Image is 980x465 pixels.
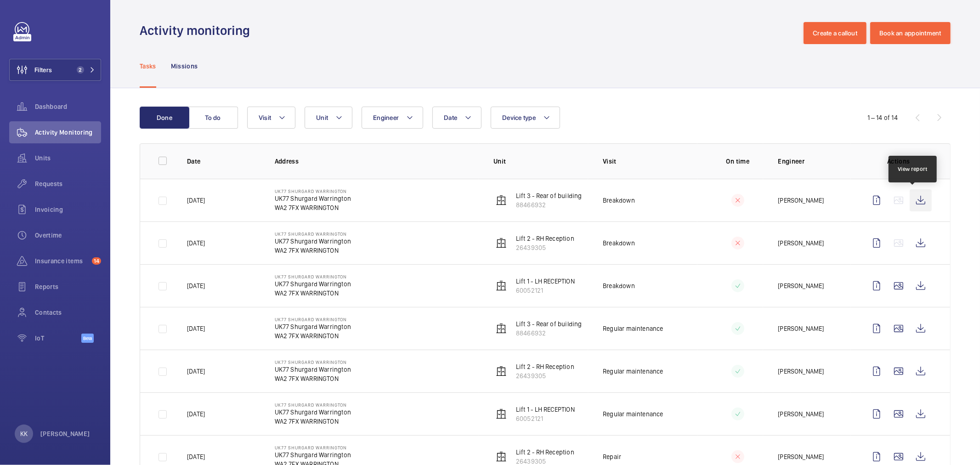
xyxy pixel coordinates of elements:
p: Repair [603,452,621,461]
p: Lift 3 - Rear of building [516,191,582,200]
p: UK77 Shurgard Warrington [275,450,351,459]
p: [PERSON_NAME] [778,452,824,461]
p: WA2 7FX WARRINGTON [275,246,351,255]
button: Visit [247,107,295,129]
p: WA2 7FX WARRINGTON [275,203,351,212]
span: Activity Monitoring [35,128,101,137]
p: Lift 3 - Rear of building [516,319,582,329]
p: 26439305 [516,243,574,252]
p: Breakdown [603,238,635,248]
button: Date [432,107,482,129]
p: [DATE] [187,409,205,419]
button: To do [188,107,238,129]
p: [PERSON_NAME] [778,281,824,290]
span: Visit [259,114,271,121]
span: Engineer [373,114,399,121]
p: Address [275,157,479,166]
p: UK77 Shurgard Warrington [275,317,351,322]
p: [DATE] [187,196,205,205]
span: Filters [34,65,52,74]
img: elevator.svg [496,195,507,206]
p: Lift 2 - RH Reception [516,448,574,457]
button: Unit [305,107,352,129]
span: Device type [502,114,536,121]
p: UK77 Shurgard Warrington [275,359,351,365]
span: Unit [316,114,328,121]
button: Create a callout [804,22,867,44]
img: elevator.svg [496,280,507,291]
p: 60052121 [516,286,575,295]
p: UK77 Shurgard Warrington [275,237,351,246]
span: Reports [35,282,101,291]
button: Book an appointment [870,22,951,44]
p: [PERSON_NAME] [778,196,824,205]
p: Lift 2 - RH Reception [516,234,574,243]
p: 26439305 [516,371,574,380]
span: Requests [35,179,101,188]
span: Units [35,153,101,163]
span: Date [444,114,457,121]
div: View report [898,165,928,173]
span: Invoicing [35,205,101,214]
p: WA2 7FX WARRINGTON [275,374,351,383]
p: [DATE] [187,324,205,333]
img: elevator.svg [496,408,507,420]
p: [DATE] [187,281,205,290]
p: Actions [866,157,932,166]
p: [PERSON_NAME] [778,238,824,248]
span: Overtime [35,231,101,240]
span: Insurance items [35,256,88,266]
p: Regular maintenance [603,324,663,333]
p: [PERSON_NAME] [778,324,824,333]
p: Date [187,157,260,166]
button: Device type [491,107,560,129]
p: 88466932 [516,329,582,338]
h1: Activity monitoring [140,22,255,39]
p: WA2 7FX WARRINGTON [275,331,351,340]
button: Done [140,107,189,129]
p: 60052121 [516,414,575,423]
p: Breakdown [603,281,635,290]
p: Lift 2 - RH Reception [516,362,574,371]
p: [PERSON_NAME] [778,367,824,376]
p: [DATE] [187,367,205,376]
img: elevator.svg [496,238,507,249]
span: Dashboard [35,102,101,111]
span: Contacts [35,308,101,317]
div: 1 – 14 of 14 [867,113,898,122]
button: Filters2 [9,59,101,81]
p: Lift 1 - LH RECEPTION [516,277,575,286]
p: UK77 Shurgard Warrington [275,445,351,450]
p: UK77 Shurgard Warrington [275,408,351,417]
p: 88466932 [516,200,582,210]
p: [PERSON_NAME] [778,409,824,419]
p: Unit [493,157,588,166]
img: elevator.svg [496,451,507,462]
p: UK77 Shurgard Warrington [275,322,351,331]
p: Engineer [778,157,851,166]
p: KK [20,429,28,438]
p: Missions [171,62,198,71]
p: Breakdown [603,196,635,205]
img: elevator.svg [496,323,507,334]
p: UK77 Shurgard Warrington [275,402,351,408]
p: Visit [603,157,697,166]
p: UK77 Shurgard Warrington [275,365,351,374]
p: Regular maintenance [603,367,663,376]
p: Regular maintenance [603,409,663,419]
button: Engineer [362,107,423,129]
span: 2 [77,66,84,74]
p: Lift 1 - LH RECEPTION [516,405,575,414]
p: [PERSON_NAME] [40,429,90,438]
p: Tasks [140,62,156,71]
p: UK77 Shurgard Warrington [275,279,351,289]
p: WA2 7FX WARRINGTON [275,417,351,426]
p: [DATE] [187,238,205,248]
p: UK77 Shurgard Warrington [275,231,351,237]
p: UK77 Shurgard Warrington [275,194,351,203]
p: On time [712,157,763,166]
p: WA2 7FX WARRINGTON [275,289,351,298]
span: Beta [81,334,94,343]
p: UK77 Shurgard Warrington [275,274,351,279]
img: elevator.svg [496,366,507,377]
